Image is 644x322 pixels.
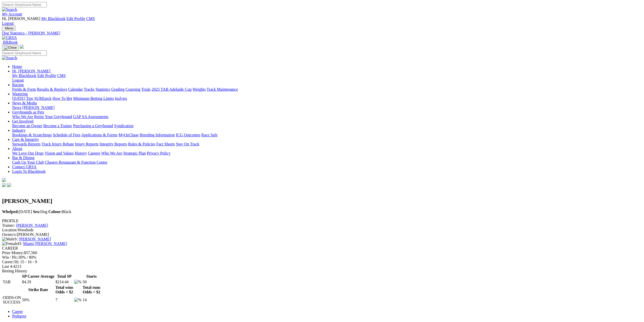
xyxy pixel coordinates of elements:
div: Care & Integrity [12,142,642,146]
a: Wagering [12,92,28,96]
span: Trainer: [2,223,15,228]
span: Location: [2,228,17,232]
span: Hi, [PERSON_NAME] [12,69,50,73]
a: Breeding Information [140,133,175,137]
a: Fact Sheets [156,142,175,146]
h2: [PERSON_NAME] [2,198,642,204]
a: News & Media [12,101,37,105]
th: Total wins Odds < $2 [55,285,73,295]
a: Syndication [114,124,133,128]
a: How To Bet [53,96,72,101]
a: [PERSON_NAME] [16,223,48,228]
a: 2025 TAB Adelaide Cup [152,87,192,91]
a: Become a Trainer [43,124,72,128]
button: Toggle navigation [2,26,15,31]
div: Racing [12,87,642,92]
a: Home [12,64,22,69]
a: News [12,105,21,110]
a: Retire Your Greyhound [34,115,72,119]
span: Hi, [PERSON_NAME] [2,16,40,21]
th: Strike Rate [22,285,55,295]
td: TAB [3,279,21,285]
input: Search [2,2,47,7]
a: Fields & Form [12,87,36,91]
div: 50; 15 - 16 - 9 [2,260,642,264]
th: Total SP [55,274,73,279]
a: Trials [141,87,151,91]
td: ODDS-ON SUCCESS [3,295,21,305]
a: Tracks [84,87,95,91]
a: Minimum Betting Limits [73,96,114,101]
a: We Love Our Dogs [12,151,44,155]
td: 7 [55,295,73,305]
a: Dog Statistics - [PERSON_NAME] [2,31,642,35]
a: Get Involved [12,119,33,123]
a: BlkBook [2,40,18,44]
a: [PERSON_NAME] [19,237,51,241]
span: BlkBook [3,40,18,44]
img: Close [4,46,17,50]
span: Dog [33,210,47,214]
a: Calendar [68,87,83,91]
a: Login To Blackbook [12,169,46,174]
img: logo-grsa-white.png [2,178,6,182]
div: CAREER [2,246,642,251]
a: CMS [57,73,66,78]
a: Industry [12,128,26,132]
a: GAP SA Assessments [73,115,109,119]
img: GRSA [2,35,17,40]
div: About [12,151,642,156]
button: Toggle navigation [2,45,19,50]
a: Logout [12,78,24,82]
a: My Account [2,12,22,16]
span: D: [2,241,22,246]
a: Schedule of Fees [53,133,80,137]
a: Racing [12,83,24,87]
a: Care & Integrity [12,137,39,142]
a: CMS [86,16,95,21]
a: Who We Are [101,151,122,155]
b: Colour: [48,210,62,214]
img: % [74,280,81,284]
a: Results & Replays [37,87,67,91]
a: Privacy Policy [147,151,171,155]
a: Miami [PERSON_NAME] [23,241,67,246]
td: $214.44 [55,279,73,285]
a: Purchasing a Greyhound [73,124,113,128]
th: Total runs Odds < $2 [82,285,100,295]
a: Weights [193,87,206,91]
div: Industry [12,133,642,137]
span: Career: [2,260,14,264]
img: Search [2,56,17,60]
a: Cash Up Your Club [12,160,44,164]
img: twitter.svg [7,183,11,187]
a: Hi, [PERSON_NAME] [12,69,51,73]
a: MyOzChase [118,133,139,137]
div: [PERSON_NAME] [2,232,642,237]
img: Male [2,237,14,241]
div: 30% / 80% [2,255,642,260]
a: Grading [111,87,124,91]
a: My Blackbook [41,16,66,21]
th: SP Career Average [22,274,55,279]
a: Stay On Track [176,142,199,146]
span: Black [48,210,71,214]
span: Last 4: [2,264,13,269]
a: Race Safe [201,133,217,137]
a: Greyhounds as Pets [12,110,44,114]
a: Edit Profile [37,73,56,78]
a: My Blackbook [12,73,36,78]
div: 4213 [2,264,642,269]
a: Bookings & Scratchings [12,133,52,137]
a: Pedigree [12,314,26,318]
span: Menu [5,26,13,30]
a: Track Maintenance [207,87,238,91]
a: Edit Profile [67,16,85,21]
a: Coursing [126,87,140,91]
div: Woodside [2,228,642,232]
a: Chasers Restaurant & Function Centre [45,160,107,164]
img: Search [2,7,17,12]
a: About [12,146,22,151]
a: Contact GRSA [12,165,36,169]
a: Logout [2,21,14,25]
